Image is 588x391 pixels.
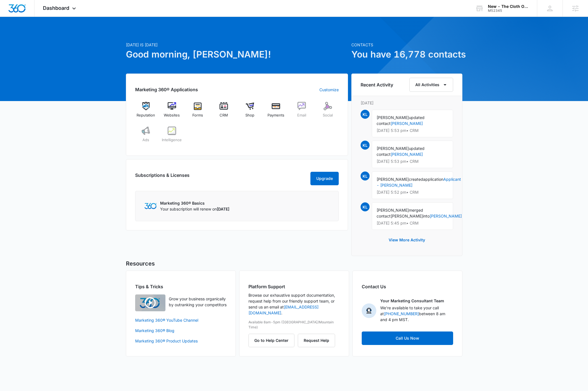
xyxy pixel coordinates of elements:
h2: Marketing 360® Applications [135,86,198,93]
a: Intelligence [161,127,183,147]
span: Shop [245,113,254,118]
a: Reputation [135,102,157,122]
span: Dashboard [43,5,69,11]
p: Your Marketing Consultant Team [380,298,444,304]
button: Go to Help Center [248,334,294,347]
p: We're available to take your call at between 8 am and 4 pm MST. [380,305,453,323]
p: Contacts [351,42,462,48]
span: [PERSON_NAME] [377,146,409,151]
span: [PERSON_NAME] [391,214,423,218]
span: Payments [268,113,284,118]
p: [DATE] 5:45 pm • CRM [377,221,448,225]
a: Ads [135,127,157,147]
a: [PERSON_NAME] [391,121,423,126]
p: Grow your business organically by outranking your competitors [169,296,227,308]
img: Marketing 360 Logo [144,203,157,209]
span: KL [361,172,370,180]
p: [DATE] 5:53 pm • CRM [377,129,448,132]
p: [DATE] [361,100,453,106]
a: Social [317,102,339,122]
span: created [409,177,423,182]
h2: Tips & Tricks [135,283,227,290]
p: Browse our exhaustive support documentation, request help from our friendly support team, or send... [248,292,340,316]
h2: Subscriptions & Licenses [135,172,190,183]
a: Call Us Now [362,331,453,345]
a: [PHONE_NUMBER] [384,311,419,316]
button: Upgrade [310,172,339,185]
a: Marketing 360® Product Updates [135,338,227,344]
span: Social [323,113,333,118]
span: into [423,214,430,218]
a: Marketing 360® Blog [135,328,227,333]
span: KL [361,141,370,150]
span: KL [361,110,370,119]
button: Request Help [298,334,335,347]
p: Available 8am-5pm ([GEOGRAPHIC_DATA]/Mountain Time) [248,320,340,330]
span: [PERSON_NAME] [377,115,409,120]
h2: Contact Us [362,283,453,290]
a: Payments [265,102,287,122]
span: [DATE] [217,207,229,211]
div: account name [488,4,529,9]
p: [DATE] 5:53 pm • CRM [377,159,448,163]
span: Reputation [137,113,155,118]
h2: Platform Support [248,283,340,290]
span: application [423,177,443,182]
span: Websites [164,113,180,118]
button: View More Activity [383,233,431,247]
a: Shop [239,102,261,122]
a: Websites [161,102,183,122]
p: [DATE] is [DATE] [126,42,348,48]
button: All Activities [409,78,453,92]
span: Intelligence [162,137,182,143]
a: Customize [319,87,339,93]
p: [DATE] 5:52 pm • CRM [377,190,448,194]
p: Marketing 360® Basics [160,200,229,206]
span: CRM [220,113,228,118]
a: Go to Help Center [248,338,298,343]
span: Ads [142,137,149,143]
img: Quick Overview Video [135,294,165,311]
a: Email [291,102,313,122]
a: Forms [187,102,209,122]
span: [PERSON_NAME] [377,177,409,182]
h1: Good morning, [PERSON_NAME]! [126,48,348,61]
h6: Recent Activity [361,81,393,88]
div: account id [488,9,529,13]
a: [PERSON_NAME] [391,152,423,157]
h5: Resources [126,259,462,268]
span: Forms [192,113,203,118]
span: KL [361,202,370,211]
a: CRM [213,102,235,122]
a: [PERSON_NAME] [430,214,462,218]
span: [PERSON_NAME] [377,208,409,212]
a: Request Help [298,338,335,343]
span: Email [297,113,306,118]
p: Your subscription will renew on [160,206,229,212]
img: Your Marketing Consultant Team [362,303,376,318]
a: Marketing 360® YouTube Channel [135,317,227,323]
h1: You have 16,778 contacts [351,48,462,61]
